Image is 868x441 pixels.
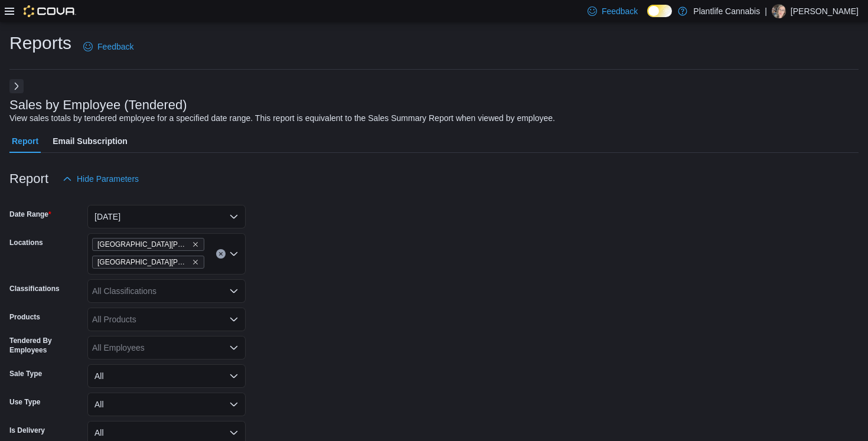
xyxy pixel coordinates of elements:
span: Fort McMurray - Eagle Ridge [92,238,204,251]
img: Cova [24,5,76,17]
label: Locations [9,238,43,247]
p: | [765,4,767,18]
a: Feedback [79,35,138,58]
button: Open list of options [229,286,239,296]
h3: Sales by Employee (Tendered) [9,98,187,112]
p: [PERSON_NAME] [791,4,859,18]
h3: Report [9,172,48,186]
button: Open list of options [229,343,239,352]
span: Report [12,129,38,153]
label: Classifications [9,284,60,293]
label: Tendered By Employees [9,336,83,355]
button: Hide Parameters [58,167,143,191]
label: Is Delivery [9,426,45,435]
button: All [87,364,246,388]
span: Email Subscription [53,129,128,153]
div: Stephanie Wiseman [772,4,786,18]
button: Next [9,79,24,93]
span: Feedback [97,41,133,53]
span: Dark Mode [647,17,648,18]
button: Open list of options [229,315,239,324]
span: [GEOGRAPHIC_DATA][PERSON_NAME] - [GEOGRAPHIC_DATA] [97,239,190,250]
span: [GEOGRAPHIC_DATA][PERSON_NAME][GEOGRAPHIC_DATA] [97,256,190,268]
button: All [87,393,246,416]
label: Date Range [9,210,51,219]
label: Use Type [9,397,40,407]
h1: Reports [9,31,71,55]
span: Hide Parameters [77,173,139,185]
button: [DATE] [87,205,246,228]
span: Feedback [602,5,638,17]
button: Clear input [216,249,226,259]
button: Remove Fort McMurray - Stoney Creek from selection in this group [192,259,199,266]
p: Plantlife Cannabis [693,4,760,18]
div: View sales totals by tendered employee for a specified date range. This report is equivalent to t... [9,112,555,125]
button: Open list of options [229,249,239,259]
label: Products [9,312,40,322]
button: Remove Fort McMurray - Eagle Ridge from selection in this group [192,241,199,248]
input: Dark Mode [647,5,672,17]
label: Sale Type [9,369,42,378]
span: Fort McMurray - Stoney Creek [92,256,204,269]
